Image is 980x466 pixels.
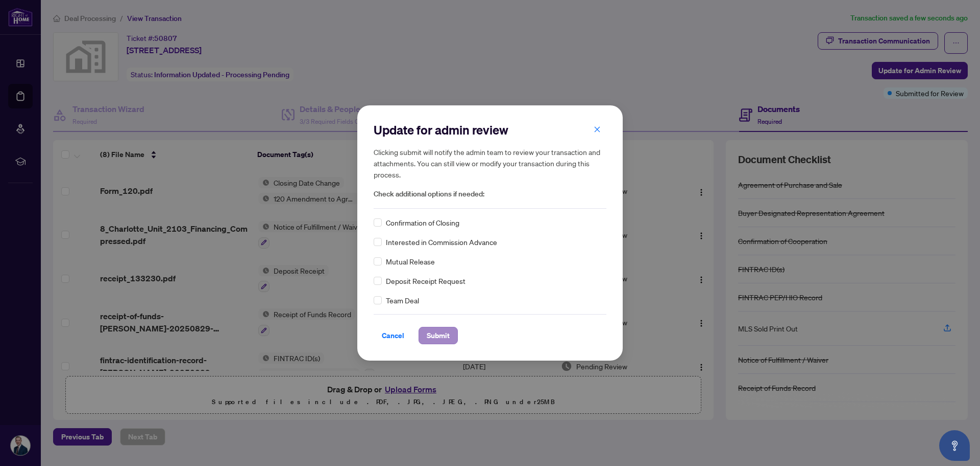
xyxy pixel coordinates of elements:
[427,327,450,344] span: Submit
[386,295,419,306] span: Team Deal
[374,146,606,180] h5: Clicking submit will notify the admin team to review your transaction and attachments. You can st...
[386,256,435,267] span: Mutual Release
[374,122,606,138] h2: Update for admin review
[386,236,497,248] span: Interested in Commission Advance
[939,430,970,461] button: Open asap
[594,126,601,133] span: close
[374,327,412,344] button: Cancel
[419,327,458,344] button: Submit
[386,217,459,228] span: Confirmation of Closing
[382,327,404,344] span: Cancel
[374,188,606,200] span: Check additional options if needed:
[386,275,465,286] span: Deposit Receipt Request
